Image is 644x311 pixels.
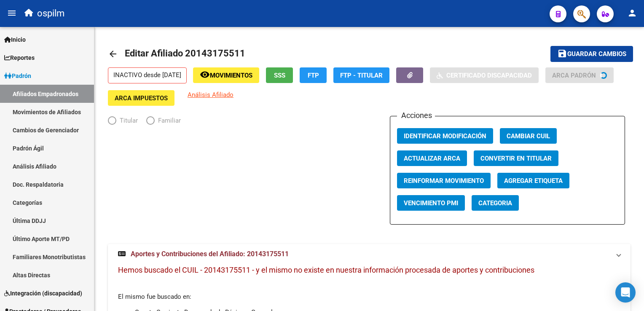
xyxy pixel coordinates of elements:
span: ospilm [37,4,64,23]
span: Reportes [4,53,35,62]
h3: Acciones [397,110,435,121]
span: FTP - Titular [340,72,383,79]
button: Reinformar Movimiento [397,173,491,188]
span: Familiar [155,116,181,125]
span: Inicio [4,35,26,44]
button: Identificar Modificación [397,128,493,144]
span: Movimientos [210,72,252,79]
button: Categoria [472,195,519,211]
mat-icon: save [557,48,567,59]
button: ARCA Impuestos [108,90,174,106]
button: Convertir en Titular [474,150,558,166]
p: INACTIVO desde [DATE] [108,67,187,83]
mat-icon: menu [7,8,17,18]
span: Hemos buscado el CUIL - 20143175511 - y el mismo no existe en nuestra información procesada de ap... [118,265,534,274]
mat-expansion-panel-header: Aportes y Contribuciones del Afiliado: 20143175511 [108,244,631,264]
span: Actualizar ARCA [404,155,460,162]
button: Guardar cambios [550,46,633,62]
div: Open Intercom Messenger [615,282,636,303]
button: Vencimiento PMI [397,195,465,211]
button: Certificado Discapacidad [430,67,539,83]
button: Movimientos [193,67,259,83]
span: Categoria [478,199,512,207]
button: Actualizar ARCA [397,150,467,166]
span: Reinformar Movimiento [404,177,484,185]
span: Padrón [4,71,31,80]
button: FTP [300,67,327,83]
mat-radio-group: Elija una opción [108,118,189,126]
span: Aportes y Contribuciones del Afiliado: 20143175511 [131,250,289,258]
mat-icon: person [627,8,637,18]
mat-icon: remove_red_eye [200,70,210,80]
span: Integración (discapacidad) [4,289,82,298]
span: Editar Afiliado 20143175511 [125,48,245,59]
span: ARCA Impuestos [115,94,168,102]
span: Agregar Etiqueta [504,177,563,185]
span: Análisis Afiliado [188,91,233,99]
span: Vencimiento PMI [404,199,458,207]
span: Certificado Discapacidad [446,72,532,79]
span: FTP [308,72,319,79]
span: SSS [274,72,285,79]
button: FTP - Titular [333,67,389,83]
span: Cambiar CUIL [507,132,550,140]
button: Cambiar CUIL [500,128,557,144]
button: SSS [266,67,293,83]
button: ARCA Padrón [545,67,614,83]
button: Agregar Etiqueta [497,173,569,188]
span: ARCA Padrón [552,72,596,79]
span: Titular [116,116,138,125]
span: Identificar Modificación [404,132,486,140]
mat-icon: arrow_back [108,49,118,59]
span: Guardar cambios [567,51,626,58]
span: Convertir en Titular [480,155,552,162]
